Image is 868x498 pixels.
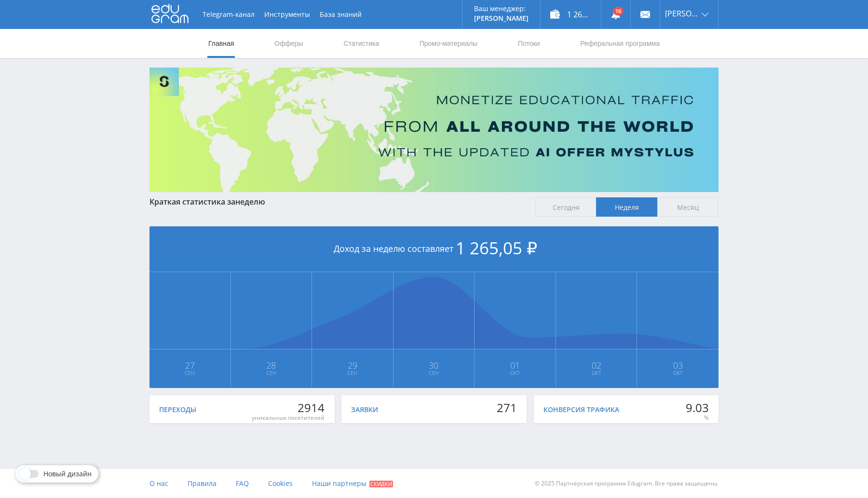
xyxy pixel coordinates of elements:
[159,406,196,414] div: Переходы
[312,479,366,488] span: Наши партнеры
[252,414,325,422] div: уникальных посетителей
[556,361,637,369] span: 02
[312,369,393,377] span: Сен
[207,29,235,58] a: Главная
[419,29,478,58] a: Промо-материалы
[535,197,597,217] span: Сегодня
[456,236,537,259] span: 1 265,05 ₽
[543,406,619,414] div: Конверсия трафика
[369,481,393,487] span: Скидки
[150,361,230,369] span: 27
[686,401,709,415] div: 9.03
[474,5,529,13] p: Ваш менеджер:
[150,369,230,377] span: Сен
[149,479,168,488] span: О нас
[686,414,709,422] div: %
[149,197,526,206] div: Краткая статистика за
[556,369,637,377] span: Окт
[579,29,661,58] a: Реферальная программа
[394,361,474,369] span: 30
[312,361,393,369] span: 29
[149,68,719,192] img: Banner
[231,361,312,369] span: 28
[439,469,719,498] div: © 2025 Партнёрская программа Edugram. Все права защищены.
[188,469,217,498] a: Правила
[475,361,555,369] span: 01
[273,29,304,58] a: Офферы
[596,197,657,217] span: Неделя
[268,469,293,498] a: Cookies
[149,226,719,272] div: Доход за неделю составляет
[252,401,325,415] div: 2914
[637,369,718,377] span: Окт
[236,469,249,498] a: FAQ
[149,469,168,498] a: О нас
[517,29,541,58] a: Потоки
[235,196,265,207] span: неделю
[351,406,378,414] div: Заявки
[394,369,474,377] span: Сен
[497,401,517,415] div: 271
[475,369,555,377] span: Окт
[188,479,217,488] span: Правила
[231,369,312,377] span: Сен
[474,14,529,22] p: [PERSON_NAME]
[342,29,380,58] a: Статистика
[637,361,718,369] span: 03
[657,197,719,217] span: Месяц
[665,10,699,17] span: [PERSON_NAME]
[236,479,249,488] span: FAQ
[268,479,293,488] span: Cookies
[312,469,393,498] a: Наши партнеры Скидки
[43,470,92,478] span: Новый дизайн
